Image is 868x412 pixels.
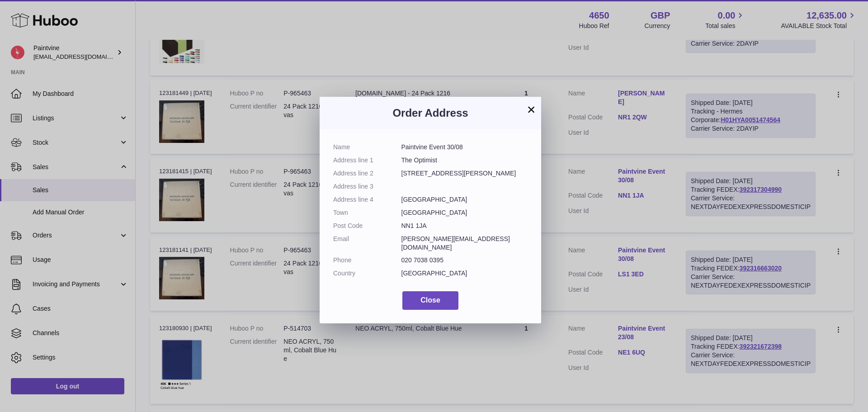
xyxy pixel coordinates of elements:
dt: Country [333,269,401,278]
dd: [GEOGRAPHIC_DATA] [401,208,528,217]
button: Close [402,291,458,310]
dd: NN1 1JA [401,222,528,230]
dt: Address line 2 [333,169,401,178]
dd: 020 7038 0395 [401,256,528,265]
dt: Post Code [333,222,401,230]
dd: The Optimist [401,156,528,165]
dd: [STREET_ADDRESS][PERSON_NAME] [401,169,528,178]
dt: Address line 3 [333,182,401,191]
dd: [GEOGRAPHIC_DATA] [401,269,528,278]
button: × [526,104,537,115]
dd: [GEOGRAPHIC_DATA] [401,195,528,204]
dt: Town [333,208,401,217]
dd: [PERSON_NAME][EMAIL_ADDRESS][DOMAIN_NAME] [401,235,528,252]
dt: Email [333,235,401,252]
span: Close [420,296,440,304]
dt: Phone [333,256,401,265]
dt: Name [333,143,401,152]
dt: Address line 4 [333,195,401,204]
dt: Address line 1 [333,156,401,165]
h3: Order Address [333,106,528,120]
dd: Paintvine Event 30/08 [401,143,528,152]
